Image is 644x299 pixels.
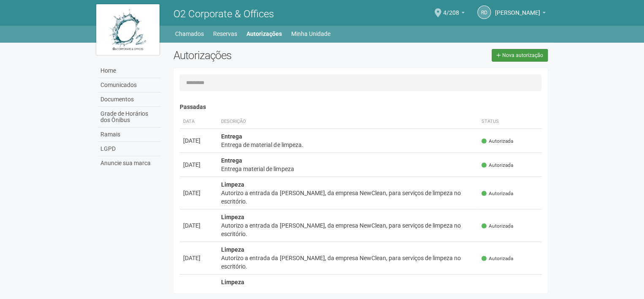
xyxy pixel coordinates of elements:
[495,11,546,17] a: [PERSON_NAME]
[221,165,475,173] div: Entrega material de limpeza
[482,162,513,169] span: Autorizada
[98,128,161,142] a: Ramais
[183,254,214,262] div: [DATE]
[180,115,218,129] th: Data
[98,92,161,107] a: Documentos
[173,49,354,62] h2: Autorizações
[221,141,475,149] div: Entrega de material de limpeza.
[221,157,242,164] strong: Entrega
[291,28,330,40] a: Minha Unidade
[221,189,475,206] div: Autorizo a entrada da [PERSON_NAME], da empresa NewClean, para serviços de limpeza no escritório.
[482,223,513,230] span: Autorizada
[183,136,214,145] div: [DATE]
[443,11,465,17] a: 4/208
[482,190,513,197] span: Autorizada
[221,133,242,140] strong: Entrega
[180,104,541,110] h4: Passadas
[492,49,548,62] a: Nova autorização
[98,64,161,78] a: Home
[175,28,204,40] a: Chamados
[221,279,244,285] strong: Limpeza
[478,115,541,129] th: Status
[495,1,540,16] span: Ricardo da Rocha Marques Nunes
[502,52,543,58] span: Nova autorização
[98,156,161,170] a: Anuncie sua marca
[96,4,160,55] img: logo.jpg
[183,189,214,197] div: [DATE]
[221,246,244,253] strong: Limpeza
[246,28,282,40] a: Autorizações
[477,5,491,19] a: Rd
[221,181,244,188] strong: Limpeza
[98,142,161,156] a: LGPD
[221,221,475,238] div: Autorizo a entrada da [PERSON_NAME], da empresa NewClean, para serviços de limpeza no escritório.
[221,214,244,220] strong: Limpeza
[218,115,478,129] th: Descrição
[213,28,237,40] a: Reservas
[183,160,214,169] div: [DATE]
[98,107,161,128] a: Grade de Horários dos Ônibus
[482,255,513,262] span: Autorizada
[183,286,214,295] div: [DATE]
[221,254,475,271] div: Autorizo a entrada da [PERSON_NAME], da empresa NewClean, para serviços de limpeza no escritório.
[183,221,214,230] div: [DATE]
[482,138,513,145] span: Autorizada
[98,78,161,92] a: Comunicados
[443,1,459,16] span: 4/208
[173,8,274,20] span: O2 Corporate & Offices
